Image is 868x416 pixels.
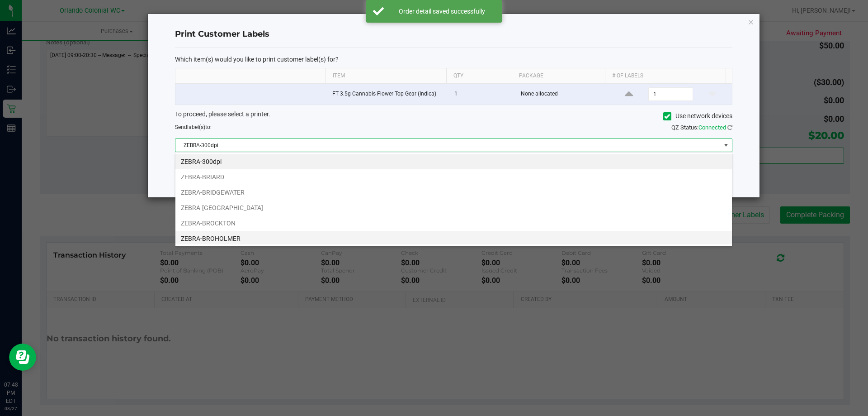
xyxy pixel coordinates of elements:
[327,84,449,105] td: FT 3.5g Cannabis Flower Top Gear (Indica)
[698,124,726,131] span: Connected
[187,124,205,130] span: label(s)
[446,68,512,84] th: Qty
[175,154,732,169] li: ZEBRA-300dpi
[175,139,721,152] span: ZEBRA-300dpi
[449,84,515,105] td: 1
[175,29,732,40] h4: Print Customer Labels
[389,7,495,16] div: Order detail saved successfully
[175,169,732,185] li: ZEBRA-BRIARD
[515,84,610,105] td: None allocated
[512,68,605,84] th: Package
[175,231,732,246] li: ZEBRA-BROHOLMER
[325,68,446,84] th: Item
[175,185,732,200] li: ZEBRA-BRIDGEWATER
[671,124,732,131] span: QZ Status:
[9,344,36,371] iframe: Resource center
[175,200,732,215] li: ZEBRA-[GEOGRAPHIC_DATA]
[175,55,732,63] p: Which item(s) would you like to print customer label(s) for?
[175,215,732,231] li: ZEBRA-BROCKTON
[168,110,739,123] div: To proceed, please select a printer.
[605,68,726,84] th: # of labels
[175,124,212,130] span: Send to:
[663,111,732,121] label: Use network devices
